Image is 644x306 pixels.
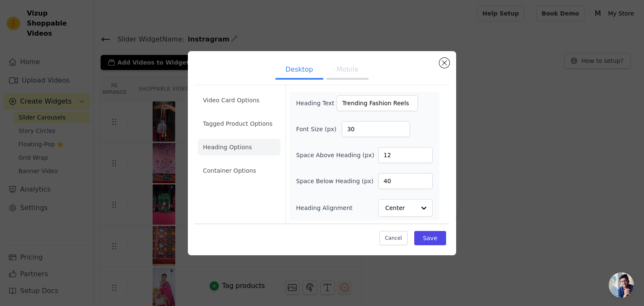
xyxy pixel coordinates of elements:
[198,162,280,179] li: Container Options
[296,204,354,212] label: Heading Alignment
[296,177,374,185] label: Space Below Heading (px)
[379,231,408,245] button: Cancel
[296,151,374,159] label: Space Above Heading (px)
[414,231,446,245] button: Save
[198,139,280,156] li: Heading Options
[609,272,634,298] div: Open chat
[275,61,323,80] button: Desktop
[439,58,449,68] button: Close modal
[198,115,280,132] li: Tagged Product Options
[337,95,418,111] input: Add a heading
[296,99,337,107] label: Heading Text
[198,92,280,109] li: Video Card Options
[296,125,342,133] label: Font Size (px)
[327,61,369,80] button: Mobile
